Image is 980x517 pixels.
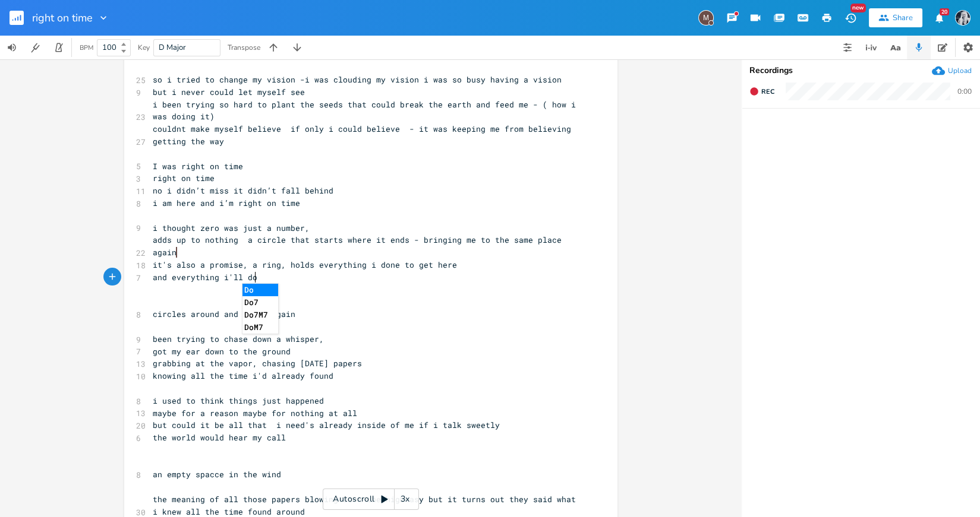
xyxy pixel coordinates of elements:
[242,284,278,296] li: Do
[32,12,93,23] span: right on time
[940,8,949,15] div: 20
[242,321,278,334] li: DoM7
[153,173,215,183] span: right on time
[153,161,243,172] span: I was right on time
[749,66,973,75] div: Recordings
[153,395,324,406] span: i used to think things just happened
[850,4,866,12] div: New
[153,234,566,258] span: adds up to nothing a circle that starts where it ends - bringing me to the same place again
[153,494,581,517] span: the meaning of all those papers blowing down the highwasy but it turns out they said what i knew ...
[153,74,562,85] span: so i tried to change my vision -i was clouding my vision i was so busy having a vision
[153,469,281,480] span: an empty spacce in the wind
[323,489,419,510] div: Autoscroll
[927,7,951,28] button: 20
[153,334,324,344] span: been trying to chase down a whisper,
[761,87,774,96] span: Rec
[153,309,295,319] span: circles around and start again
[153,198,300,208] span: i am here and i’m right on time
[698,10,714,26] div: melindameshad
[153,370,333,381] span: knowing all the time i'd already found
[242,296,278,309] li: Do7
[153,185,333,196] span: no i didn’t miss it didn’t fall behind
[957,88,972,95] div: 0:00
[955,10,970,26] img: Anya
[745,82,779,101] button: Rec
[153,123,576,147] span: couldnt make myself believe if only i could believe - it was keeping me from believing getting th...
[839,7,862,28] button: New
[893,12,913,23] div: Share
[153,358,362,369] span: grabbing at the vapor, chasing [DATE] papers
[153,99,581,122] span: i been trying so hard to plant the seeds that could break the earth and feed me - ( how i was doi...
[153,272,257,283] span: and everything i'll do
[153,420,500,430] span: but could it be all that i need's already inside of me if i talk sweetly
[153,259,457,270] span: it's also a promise, a ring, holds everything i done to get here
[932,64,972,77] button: Upload
[395,489,416,510] div: 3x
[228,44,260,51] div: Transpose
[138,44,150,51] div: Key
[80,45,93,51] div: BPM
[153,87,305,97] span: but i never could let myself see
[153,346,291,357] span: got my ear down to the ground
[153,223,310,233] span: i thought zero was just a number,
[153,408,357,418] span: maybe for a reason maybe for nothing at all
[242,309,278,321] li: Do7M7
[869,8,922,27] button: Share
[948,66,972,75] div: Upload
[153,432,286,443] span: the world would hear my call
[159,42,186,53] span: D Major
